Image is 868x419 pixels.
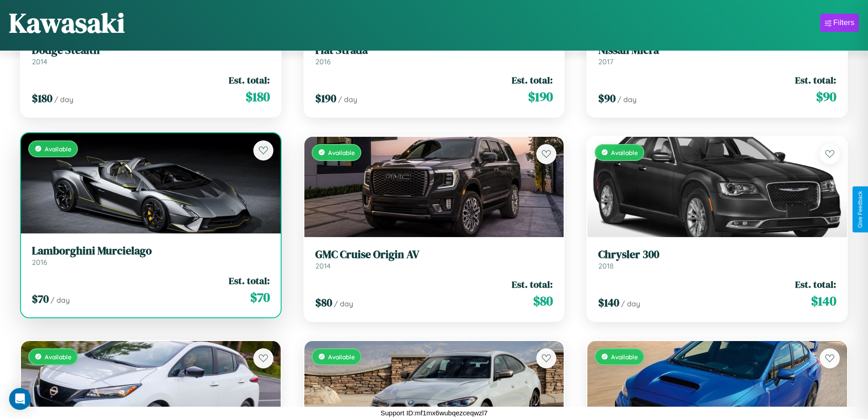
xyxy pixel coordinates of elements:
[32,244,270,267] a: Lamborghini Murcielago2016
[611,149,638,156] span: Available
[32,91,52,106] span: $ 180
[328,149,355,156] span: Available
[380,407,488,419] p: Support ID: mf1mx6wubqezceqwzl7
[598,261,614,270] span: 2018
[315,91,336,106] span: $ 190
[9,4,125,41] h1: Kawasaki
[51,295,70,305] span: / day
[598,91,616,106] span: $ 90
[9,388,31,410] div: Open Intercom Messenger
[820,14,859,32] button: Filters
[338,95,357,104] span: / day
[598,44,836,57] h3: Nissan Micra
[795,73,836,87] span: Est. total:
[328,353,355,361] span: Available
[32,258,47,267] span: 2016
[598,44,836,66] a: Nissan Micra2017
[528,88,553,106] span: $ 190
[32,291,49,306] span: $ 70
[816,88,836,106] span: $ 90
[315,57,331,66] span: 2016
[512,278,553,291] span: Est. total:
[795,278,836,291] span: Est. total:
[45,145,72,153] span: Available
[45,353,72,361] span: Available
[54,95,73,104] span: / day
[315,44,553,57] h3: Fiat Strada
[32,57,47,66] span: 2014
[315,261,331,270] span: 2014
[246,88,270,106] span: $ 180
[598,248,836,261] h3: Chrysler 300
[811,292,836,310] span: $ 140
[315,248,553,270] a: GMC Cruise Origin AV2014
[598,295,619,310] span: $ 140
[315,295,332,310] span: $ 80
[250,288,270,306] span: $ 70
[315,44,553,66] a: Fiat Strada2016
[229,73,270,87] span: Est. total:
[621,299,640,308] span: / day
[617,95,637,104] span: / day
[229,274,270,287] span: Est. total:
[32,44,270,57] h3: Dodge Stealth
[32,44,270,66] a: Dodge Stealth2014
[32,244,270,258] h3: Lamborghini Murcielago
[857,191,863,228] div: Give Feedback
[611,353,638,361] span: Available
[598,248,836,270] a: Chrysler 3002018
[533,292,553,310] span: $ 80
[315,248,553,261] h3: GMC Cruise Origin AV
[334,299,353,308] span: / day
[512,73,553,87] span: Est. total:
[598,57,613,66] span: 2017
[833,18,854,27] div: Filters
